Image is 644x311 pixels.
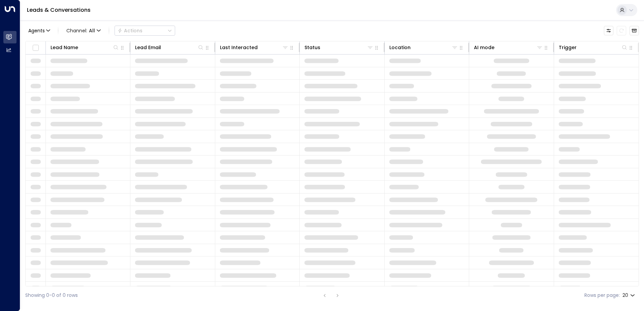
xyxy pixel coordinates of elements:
label: Rows per page: [584,292,620,299]
div: Button group with a nested menu [115,26,175,36]
div: 20 [622,290,636,300]
span: Agents [28,28,45,33]
div: Last Interacted [220,43,289,51]
div: Lead Name [51,43,78,51]
div: Trigger [559,43,577,51]
button: Customize [604,26,613,35]
a: Leads & Conversations [27,6,91,14]
button: Actions [115,26,175,36]
button: Archived Leads [630,26,639,35]
span: All [89,28,95,33]
button: Agents [25,26,53,35]
div: Lead Email [135,43,204,51]
span: Refresh [617,26,626,35]
div: AI mode [474,43,543,51]
div: Lead Name [51,43,119,51]
div: Showing 0-0 of 0 rows [25,292,78,299]
div: Actions [118,28,142,34]
div: Location [389,43,411,51]
div: Location [389,43,458,51]
div: Status [304,43,320,51]
button: Channel:All [64,26,103,35]
nav: pagination navigation [320,291,342,300]
div: Status [304,43,373,51]
div: Trigger [559,43,628,51]
span: Channel: [64,26,103,35]
div: AI mode [474,43,494,51]
div: Lead Email [135,43,161,51]
div: Last Interacted [220,43,258,51]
